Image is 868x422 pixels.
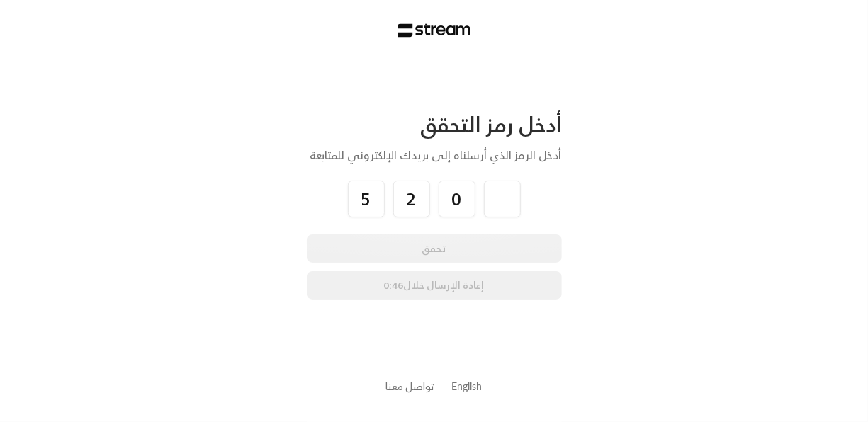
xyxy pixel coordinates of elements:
[307,147,562,164] div: أدخل الرمز الذي أرسلناه إلى بريدك الإلكتروني للمتابعة
[398,23,470,38] img: Stream Logo
[386,379,435,394] button: تواصل معنا
[452,373,483,399] a: English
[386,377,435,395] a: تواصل معنا
[307,111,562,138] div: أدخل رمز التحقق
